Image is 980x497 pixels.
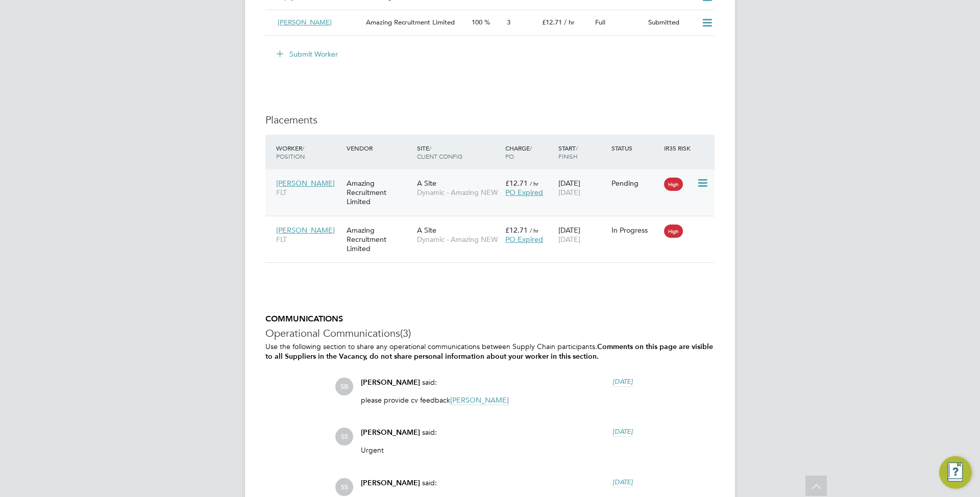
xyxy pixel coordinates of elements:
span: £12.71 [505,179,528,188]
span: said: [422,428,437,437]
span: 100 [472,18,482,27]
div: Charge [503,139,556,165]
div: IR35 Risk [661,139,697,157]
span: FLT [276,188,341,197]
span: [PERSON_NAME] [361,479,420,487]
div: Site [414,139,503,165]
div: [DATE] [556,220,609,249]
div: Start [556,139,609,165]
span: / Finish [558,144,578,160]
div: In Progress [611,226,659,235]
div: Submitted [644,14,697,31]
span: [PERSON_NAME] [276,226,335,235]
span: High [664,178,683,191]
div: Worker [274,139,344,165]
div: Amazing Recruitment Limited [344,220,414,259]
span: [PERSON_NAME] [361,378,420,387]
p: Urgent [361,445,633,455]
span: [PERSON_NAME] [361,428,420,437]
a: [PERSON_NAME]FLTAmazing Recruitment LimitedA SiteDynamic - Amazing NEW£12.71 / hrPO Expired[DATE]... [274,220,715,229]
span: 3 [507,18,510,27]
span: (3) [400,327,411,340]
span: Amazing Recruitment Limited [366,18,455,27]
span: / hr [530,227,538,234]
button: Engage Resource Center [939,456,972,489]
span: £12.71 [505,226,528,235]
p: Use the following section to share any operational communications between Supply Chain participants. [265,342,715,361]
span: A Site [417,226,436,235]
span: / Client Config [417,144,462,160]
span: A Site [417,179,436,188]
div: Status [609,139,662,157]
span: [PERSON_NAME] [278,18,332,27]
div: Pending [611,179,659,188]
span: [DATE] [558,235,580,244]
span: [PERSON_NAME] [276,179,335,188]
h5: COMMUNICATIONS [265,314,715,325]
b: Comments on this page are visible to all Suppliers in the Vacancy, do not share personal informat... [265,342,713,361]
span: [PERSON_NAME] [450,395,509,405]
span: said: [422,478,437,487]
span: Full [595,18,605,27]
div: [DATE] [556,173,609,202]
span: [DATE] [612,377,633,386]
p: please provide cv feedback [361,395,633,405]
span: PO Expired [505,235,543,244]
span: / hr [564,18,575,27]
span: SS [335,478,353,496]
span: [DATE] [612,427,633,436]
span: SS [335,428,353,445]
span: said: [422,378,437,387]
span: Dynamic - Amazing NEW [417,188,500,197]
h3: Operational Communications [265,327,715,340]
h3: Placements [265,113,715,127]
div: Amazing Recruitment Limited [344,173,414,212]
span: / hr [530,180,538,187]
div: Vendor [344,139,414,157]
span: £12.71 [542,18,562,27]
span: / Position [276,144,305,160]
span: / PO [505,144,532,160]
span: SB [335,378,353,395]
span: PO Expired [505,188,543,197]
span: [DATE] [612,478,633,486]
span: [DATE] [558,188,580,197]
span: Dynamic - Amazing NEW [417,235,500,244]
button: Submit Worker [269,46,346,62]
span: High [664,225,683,238]
span: FLT [276,235,341,244]
a: [PERSON_NAME]FLTAmazing Recruitment LimitedA SiteDynamic - Amazing NEW£12.71 / hrPO Expired[DATE]... [274,173,715,182]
